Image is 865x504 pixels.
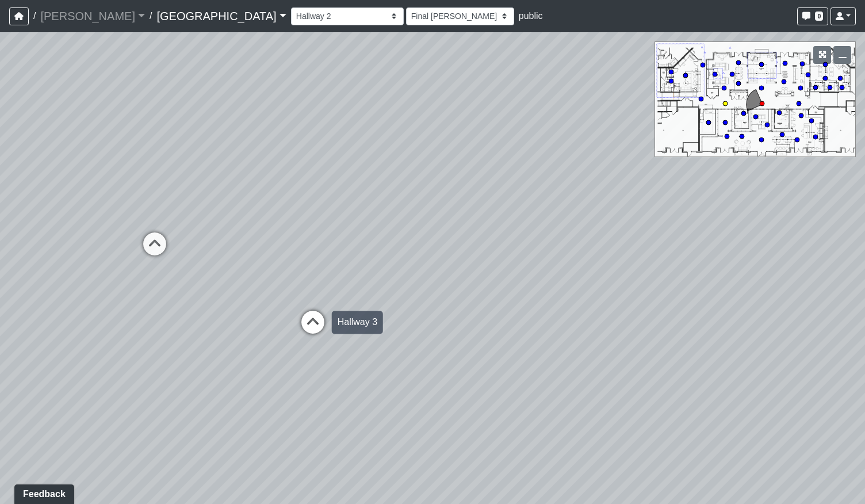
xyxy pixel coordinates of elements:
[156,5,286,28] a: [GEOGRAPHIC_DATA]
[9,481,76,504] iframe: Ybug feedback widget
[40,5,145,28] a: [PERSON_NAME]
[519,11,543,21] span: public
[145,5,156,28] span: /
[332,311,383,334] div: Hallway 3
[29,5,40,28] span: /
[797,7,828,25] button: 0
[815,12,823,21] span: 0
